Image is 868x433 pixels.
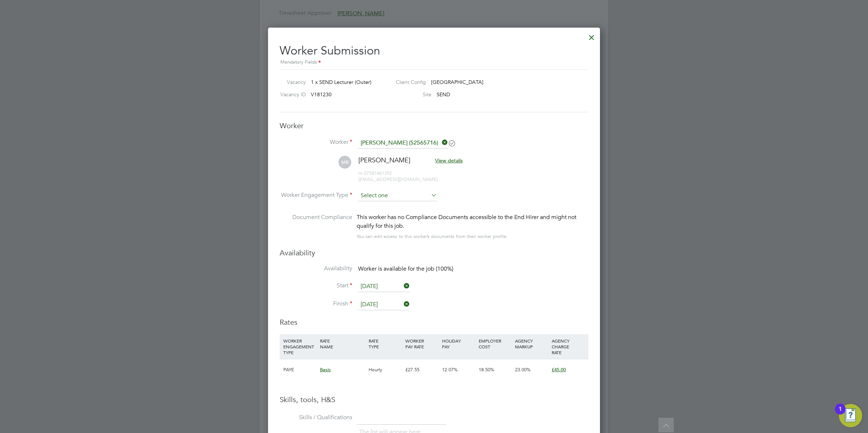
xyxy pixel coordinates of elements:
label: Client Config [390,79,426,85]
div: This worker has no Compliance Documents accessible to the End Hirer and might not qualify for thi... [357,213,588,230]
div: Mandatory Fields [280,58,588,66]
div: EMPLOYER COST [477,334,514,353]
div: PAYE [281,359,318,380]
span: 1 x SEND Lecturer (Outer) [311,79,372,85]
span: 12.07% [442,367,458,373]
span: View details [435,157,463,164]
input: Search for... [358,138,448,149]
div: RATE TYPE [367,334,403,353]
label: Worker Engagement Type [280,191,352,199]
span: 23.00% [515,367,531,373]
input: Select one [358,190,437,201]
label: Start [280,282,352,290]
div: WORKER PAY RATE [403,334,440,353]
span: SEND [437,91,450,98]
span: £45.00 [552,367,566,373]
label: Vacancy ID [277,91,306,98]
span: [GEOGRAPHIC_DATA] [431,79,483,85]
div: Hourly [367,359,403,380]
div: WORKER ENGAGEMENT TYPE [281,334,318,359]
h2: Worker Submission [280,38,588,66]
button: Open Resource Center, 1 new notification [839,404,862,427]
h3: Availability [280,248,588,258]
h3: Skills, tools, H&S [280,395,588,404]
span: V181230 [311,91,332,98]
input: Select one [358,299,410,310]
span: 18.50% [479,367,494,373]
label: Vacancy [277,79,306,85]
label: Worker [280,138,352,146]
label: Finish [280,300,352,308]
h3: Worker [280,121,588,130]
div: 1 [839,409,842,418]
label: Document Compliance [280,213,352,239]
span: 07581461392 [358,170,392,176]
div: RATE NAME [318,334,367,353]
div: £27.55 [403,359,440,380]
span: [EMAIL_ADDRESS][DOMAIN_NAME] [358,176,438,182]
label: Site [390,91,431,98]
h3: Rates [280,317,588,327]
div: AGENCY MARKUP [513,334,550,353]
span: MB [338,156,351,169]
span: m: [358,170,364,176]
span: [PERSON_NAME] [358,156,410,164]
input: Select one [358,281,410,292]
div: HOLIDAY PAY [440,334,477,353]
label: Skills / Qualifications [280,414,352,421]
label: Availability [280,265,352,272]
div: You can edit access to this worker’s documents from their worker profile. [357,232,508,241]
div: AGENCY CHARGE RATE [550,334,587,359]
span: Basic [320,367,331,373]
span: Worker is available for the job (100%) [358,265,453,272]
